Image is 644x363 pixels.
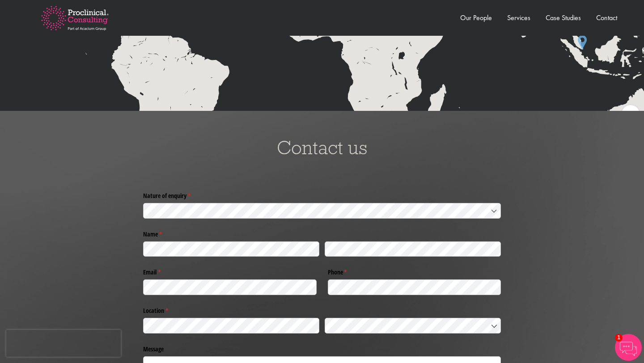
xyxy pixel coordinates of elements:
[615,334,623,342] span: 1
[7,138,637,157] h3: Contact us
[615,334,642,361] img: Chatbot
[60,93,103,101] a: Privacy Policy
[325,241,501,257] input: Last
[143,241,319,257] input: First
[596,13,617,22] a: Contact
[143,342,501,353] label: Message
[325,318,501,333] input: Country
[507,13,530,22] a: Services
[460,13,492,22] a: Our People
[143,318,319,333] input: State / Province / Region
[143,189,501,200] label: Nature of enquiry
[6,330,121,357] iframe: reCAPTCHA
[143,227,501,238] legend: Name
[328,265,501,277] label: Phone
[622,105,640,123] button: Map camera controls
[546,13,581,22] a: Case Studies
[143,304,501,315] legend: Location
[143,265,317,277] label: Email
